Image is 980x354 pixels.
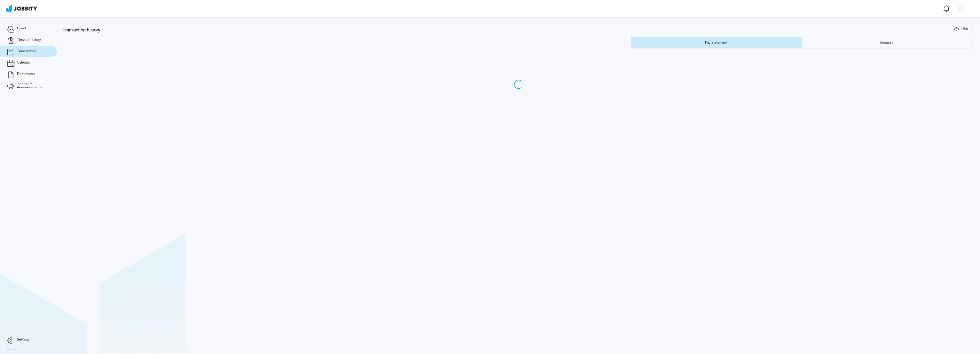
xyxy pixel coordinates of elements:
button: Pay Statement [631,37,801,48]
button: Bonuses [801,37,972,48]
div: Pay Statement [702,41,730,45]
label: Version: [7,348,18,351]
img: ab4bad089aa723f57921c736e9817d99.png [6,5,37,13]
span: Calendar [17,61,31,65]
span: Documents [17,72,35,76]
span: Time off history [17,38,41,42]
button: Filter [951,23,971,34]
span: Client [17,27,26,30]
h3: Transaction history [63,27,561,32]
span: Settings [17,338,30,342]
span: Transactions [17,49,36,53]
div: Filter [951,23,971,34]
span: Surveys & Announcements [17,82,50,89]
div: Bonuses [877,41,896,45]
